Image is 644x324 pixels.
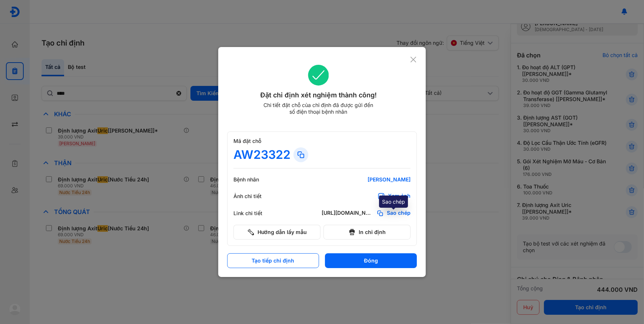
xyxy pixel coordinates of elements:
[323,225,411,240] button: In chỉ định
[233,147,291,162] div: AW23322
[388,193,411,200] div: Xem ảnh
[233,176,278,183] div: Bệnh nhân
[260,102,376,115] div: Chi tiết đặt chỗ của chỉ định đã được gửi đến số điện thoại bệnh nhân
[322,210,374,217] div: [URL][DOMAIN_NAME]
[322,176,411,183] div: [PERSON_NAME]
[387,210,411,217] span: Sao chép
[325,253,417,268] button: Đóng
[227,90,410,100] div: Đặt chỉ định xét nghiệm thành công!
[227,253,319,268] button: Tạo tiếp chỉ định
[233,225,321,240] button: Hướng dẫn lấy mẫu
[233,138,411,144] div: Mã đặt chỗ
[233,210,278,217] div: Link chi tiết
[233,193,278,200] div: Ảnh chi tiết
